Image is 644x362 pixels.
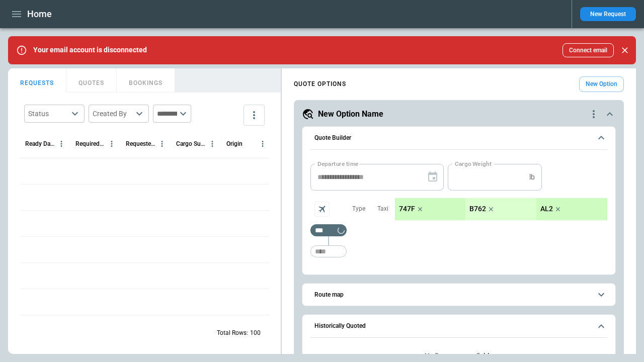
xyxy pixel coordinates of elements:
[618,43,632,57] button: Close
[93,109,133,119] div: Created By
[580,7,636,21] button: New Request
[217,329,248,337] p: Total Rows:
[105,137,118,150] button: Required Date & Time (UTC) column menu
[310,164,607,262] div: Quote Builder
[314,292,344,298] h6: Route map
[562,43,614,57] button: Connect email
[469,205,486,213] p: B762
[317,159,359,168] label: Departure time
[318,109,383,120] h5: New Option Name
[618,39,632,61] div: dismiss
[28,109,68,119] div: Status
[579,76,624,92] button: New Option
[256,137,269,150] button: Origin column menu
[294,82,346,86] h4: QUOTE OPTIONS
[455,159,492,168] label: Cargo Weight
[302,108,616,120] button: New Option Namequote-option-actions
[529,173,535,182] p: lb
[206,137,219,150] button: Cargo Summary column menu
[155,137,169,150] button: Requested Route column menu
[8,68,66,93] button: REQUESTS
[310,127,607,150] button: Quote Builder
[395,198,607,220] div: scrollable content
[399,205,415,213] p: 747F
[176,140,206,147] div: Cargo Summary
[244,105,265,126] button: more
[310,315,607,338] button: Historically Quoted
[352,205,365,213] p: Type
[314,323,366,329] h6: Historically Quoted
[314,202,330,217] span: Aircraft selection
[25,140,55,147] div: Ready Date & Time (UTC)
[588,108,600,120] div: quote-option-actions
[377,205,388,213] p: Taxi
[126,140,155,147] div: Requested Route
[117,68,175,93] button: BOOKINGS
[310,224,347,236] div: Too short
[33,46,147,54] p: Your email account is disconnected
[250,329,261,337] p: 100
[310,284,607,306] button: Route map
[314,135,351,141] h6: Quote Builder
[540,205,553,213] p: AL2
[55,137,68,150] button: Ready Date & Time (UTC) column menu
[27,8,52,20] h1: Home
[310,245,347,257] div: Too short
[75,140,105,147] div: Required Date & Time (UTC)
[66,68,117,93] button: QUOTES
[226,140,243,147] div: Origin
